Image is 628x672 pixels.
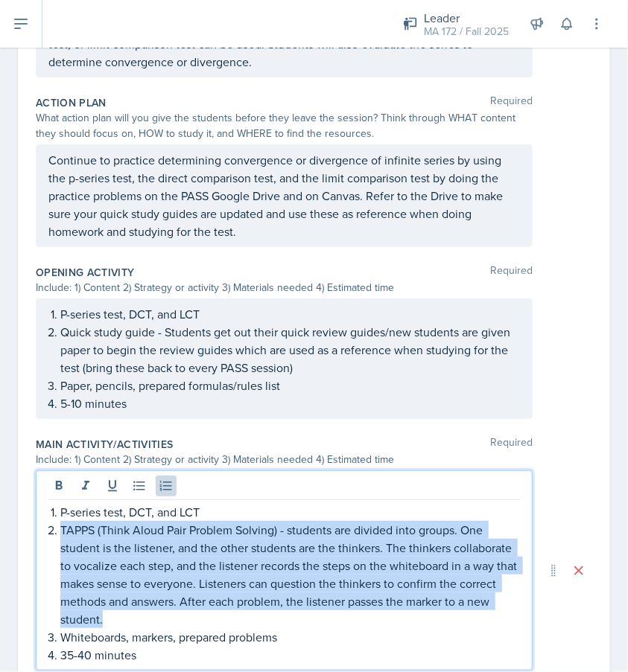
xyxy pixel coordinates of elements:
div: Include: 1) Content 2) Strategy or activity 3) Materials needed 4) Estimated time [36,452,533,467]
p: P-series test, DCT, and LCT [60,503,520,521]
div: What action plan will you give the students before they leave the session? Think through WHAT con... [36,110,533,141]
label: Action Plan [36,95,107,110]
div: Include: 1) Content 2) Strategy or activity 3) Materials needed 4) Estimated time [36,280,533,295]
p: Whiteboards, markers, prepared problems [60,628,520,646]
p: Continue to practice determining convergence or divergence of infinite series by using the p-seri... [48,151,520,240]
p: 35-40 minutes [60,646,520,664]
span: Required [490,437,533,452]
p: P-series test, DCT, and LCT [60,305,520,323]
p: Quick study guide - Students get out their quick review guides/new students are given paper to be... [60,323,520,377]
p: 5-10 minutes [60,394,520,412]
label: Main Activity/Activities [36,437,173,452]
label: Opening Activity [36,265,135,280]
div: Leader [424,9,509,27]
span: Required [490,265,533,280]
p: TAPPS (Think Aloud Pair Problem Solving) - students are divided into groups. One student is the l... [60,521,520,628]
p: Paper, pencils, prepared formulas/rules list [60,377,520,394]
span: Required [490,95,533,110]
div: MA 172 / Fall 2025 [424,24,509,39]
